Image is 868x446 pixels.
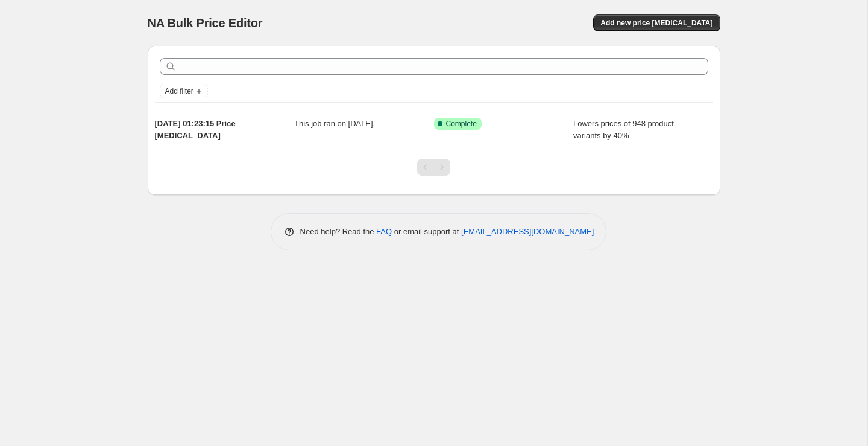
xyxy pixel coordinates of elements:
[155,119,236,140] span: [DATE] 01:23:15 Price [MEDICAL_DATA]
[392,227,461,236] span: or email support at
[417,159,450,176] nav: Pagination
[376,227,392,236] a: FAQ
[165,86,193,96] span: Add filter
[573,119,674,140] span: Lowers prices of 948 product variants by 40%
[446,119,477,129] span: Complete
[300,227,377,236] span: Need help? Read the
[148,16,263,30] span: NA Bulk Price Editor
[593,14,720,31] button: Add new price [MEDICAL_DATA]
[160,84,208,98] button: Add filter
[294,119,375,128] span: This job ran on [DATE].
[600,18,712,28] span: Add new price [MEDICAL_DATA]
[461,227,594,236] a: [EMAIL_ADDRESS][DOMAIN_NAME]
